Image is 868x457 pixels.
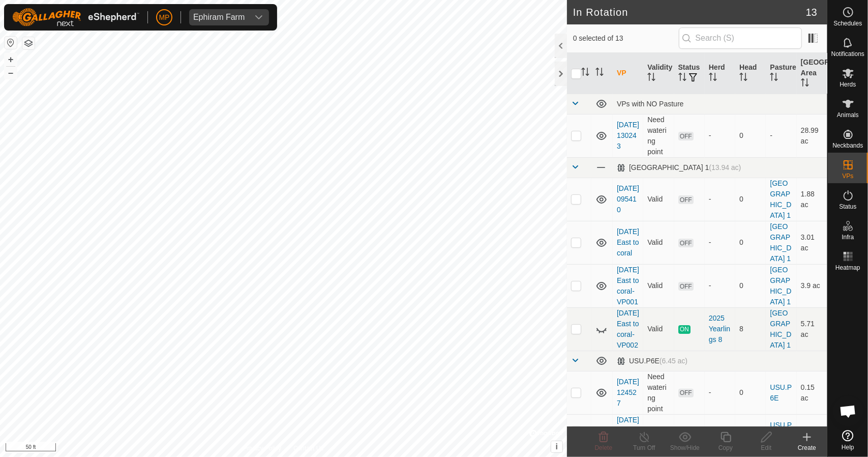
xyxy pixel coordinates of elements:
[249,9,269,25] div: dropdown trigger
[678,325,691,334] span: ON
[709,280,731,291] div: -
[770,179,791,219] a: [GEOGRAPHIC_DATA] 1
[581,69,589,77] p-sorticon: Activate to sort
[770,383,792,402] a: USU.P6E
[839,204,856,210] span: Status
[159,12,170,23] span: MP
[617,163,741,172] div: [GEOGRAPHIC_DATA] 1
[189,9,249,25] span: Ephiram Farm
[665,443,705,452] div: Show/Hide
[674,53,705,94] th: Status
[828,426,868,454] a: Help
[660,357,687,365] span: (6.45 ac)
[801,80,809,88] p-sorticon: Activate to sort
[840,81,856,88] span: Herds
[293,444,323,453] a: Contact Us
[243,444,281,453] a: Privacy Policy
[797,264,827,307] td: 3.9 ac
[770,266,791,306] a: [GEOGRAPHIC_DATA] 1
[556,442,558,451] span: i
[617,378,639,407] a: [DATE] 124527
[735,114,766,157] td: 0
[643,414,674,447] td: Valid
[5,67,17,79] button: –
[735,53,766,94] th: Head
[595,69,604,77] p-sorticon: Activate to sort
[735,307,766,351] td: 8
[617,266,639,306] a: [DATE] East to coral-VP001
[709,387,731,398] div: -
[735,371,766,414] td: 0
[647,74,655,82] p-sorticon: Activate to sort
[837,112,859,118] span: Animals
[617,416,639,445] a: [DATE] 060500
[709,237,731,248] div: -
[643,371,674,414] td: Need watering point
[678,389,694,397] span: OFF
[766,53,796,94] th: Pasture
[797,114,827,157] td: 28.99 ac
[797,53,827,94] th: [GEOGRAPHIC_DATA] Area
[806,5,817,20] span: 13
[643,178,674,221] td: Valid
[797,307,827,351] td: 5.71 ac
[678,282,694,291] span: OFF
[5,37,17,49] button: Reset Map
[573,6,806,18] h2: In Rotation
[617,227,639,257] a: [DATE] East to coral
[797,414,827,447] td: 0.2 ac
[735,221,766,264] td: 0
[832,142,863,149] span: Neckbands
[735,414,766,447] td: 0
[709,74,717,82] p-sorticon: Activate to sort
[705,443,746,452] div: Copy
[613,53,643,94] th: VP
[624,443,665,452] div: Turn Off
[617,309,639,349] a: [DATE] East to coral-VP002
[709,194,731,205] div: -
[617,184,639,214] a: [DATE] 095410
[842,444,854,450] span: Help
[735,264,766,307] td: 0
[842,234,854,240] span: Infra
[643,114,674,157] td: Need watering point
[709,163,741,172] span: (13.94 ac)
[766,114,796,157] td: -
[617,121,639,150] a: [DATE] 130243
[797,178,827,221] td: 1.88 ac
[617,357,687,365] div: USU.P6E
[746,443,787,452] div: Edit
[643,307,674,351] td: Valid
[5,53,17,66] button: +
[709,313,731,345] div: 2025 Yearlings 8
[705,53,735,94] th: Herd
[797,221,827,264] td: 3.01 ac
[643,221,674,264] td: Valid
[735,178,766,221] td: 0
[643,53,674,94] th: Validity
[770,309,791,349] a: [GEOGRAPHIC_DATA] 1
[193,13,245,21] div: Ephiram Farm
[678,239,694,247] span: OFF
[678,132,694,140] span: OFF
[797,371,827,414] td: 0.15 ac
[739,74,747,82] p-sorticon: Activate to sort
[709,425,731,436] div: -
[787,443,827,452] div: Create
[831,51,864,57] span: Notifications
[709,130,731,141] div: -
[12,8,139,26] img: Gallagher Logo
[770,222,791,263] a: [GEOGRAPHIC_DATA] 1
[833,20,862,26] span: Schedules
[678,74,686,82] p-sorticon: Activate to sort
[842,173,853,179] span: VPs
[770,421,792,440] a: USU.P6E
[679,27,802,49] input: Search (S)
[678,195,694,204] span: OFF
[835,265,860,271] span: Heatmap
[770,74,778,82] p-sorticon: Activate to sort
[573,33,679,44] span: 0 selected of 13
[617,100,823,108] div: VPs with NO Pasture
[833,396,863,426] div: Open chat
[22,37,35,49] button: Map Layers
